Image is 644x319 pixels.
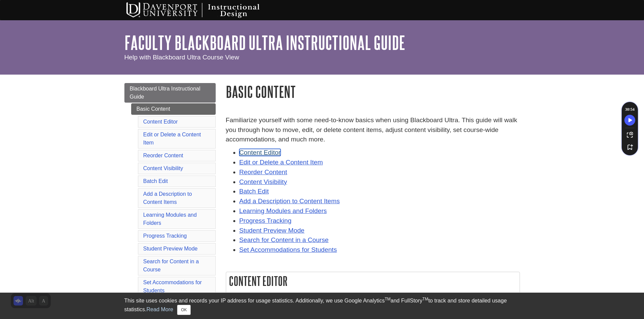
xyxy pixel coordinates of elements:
a: Content Editor [143,119,178,125]
a: Reorder Content [143,153,183,158]
a: Add a Description to Content Items [239,197,340,205]
a: Blackboard Ultra Instructional Guide [124,83,216,103]
a: Edit or Delete a Content Item [143,132,201,145]
a: Edit or Delete a Content Item [239,159,323,166]
a: Read More [146,307,173,312]
a: Batch Edit [239,188,269,195]
span: Blackboard Ultra Instructional Guide [130,86,200,100]
a: Progress Tracking [143,233,187,239]
a: Basic Content [131,103,216,115]
div: This site uses cookies and records your IP address for usage statistics. Additionally, we use Goo... [124,297,520,315]
img: Davenport University Instructional Design [121,2,283,19]
h2: Content Editor [226,272,520,290]
a: Content Visibility [239,178,287,185]
a: Search for Content in a Course [239,236,329,243]
p: Familiarize yourself with some need-to-know basics when using Blackboard Ultra. This guide will w... [226,115,520,144]
a: Student Preview Mode [143,246,198,251]
a: Set Accommodations for Students [143,280,202,293]
button: Close [177,305,190,315]
a: Learning Modules and Folders [239,207,327,214]
a: Progress Tracking [239,217,292,224]
a: Faculty Blackboard Ultra Instructional Guide [124,32,405,53]
a: Batch Edit [143,178,168,184]
sup: TM [385,297,390,301]
sup: TM [423,297,428,301]
a: Set Accommodations for Students [239,246,337,253]
a: Reorder Content [239,168,287,176]
a: Learning Modules and Folders [143,212,197,226]
h1: Basic Content [226,83,520,100]
span: Help with Blackboard Ultra Course View [124,54,239,61]
a: Student Preview Mode [239,227,305,234]
a: Search for Content in a Course [143,259,199,272]
a: Content Visibility [143,165,183,171]
a: Add a Description to Content Items [143,191,192,205]
a: Content Editor [239,149,281,156]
